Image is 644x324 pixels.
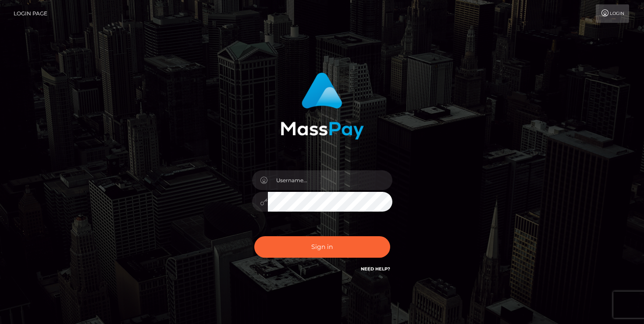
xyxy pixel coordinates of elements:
a: Login Page [14,4,47,23]
a: Need Help? [361,266,390,272]
button: Sign in [254,236,390,258]
a: Login [596,4,629,23]
img: MassPay Login [281,72,364,140]
input: Username... [268,170,392,190]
